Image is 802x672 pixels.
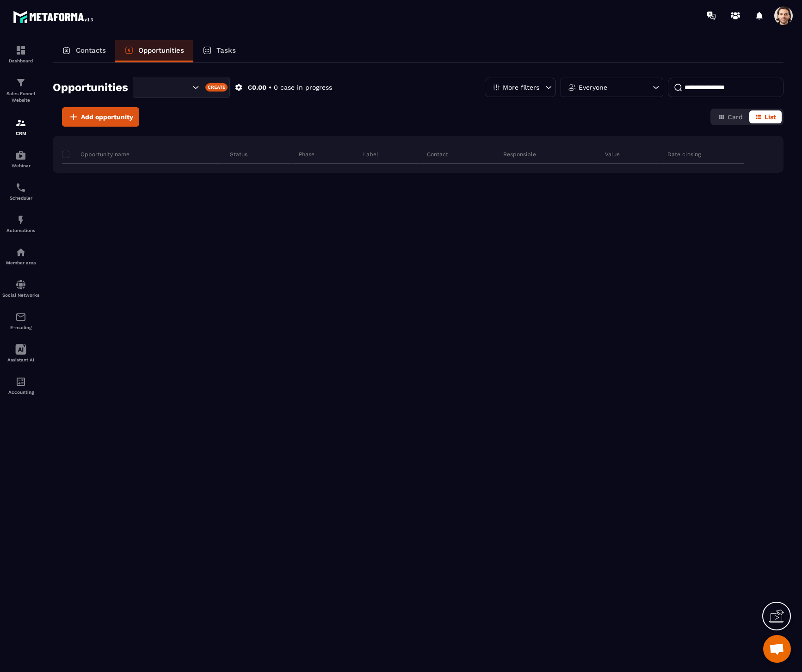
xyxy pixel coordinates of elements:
p: Automations [2,228,39,233]
p: Responsible [503,151,536,158]
a: formationformationDashboard [2,38,39,70]
p: Social Networks [2,293,39,298]
img: formation [15,117,26,128]
p: Date closing [667,151,701,158]
p: Everyone [579,84,607,91]
p: CRM [2,131,39,136]
img: scheduler [15,182,26,193]
img: email [15,312,26,323]
a: emailemailE-mailing [2,305,39,337]
p: Scheduler [2,195,39,201]
a: formationformationSales Funnel Website [2,70,39,110]
p: • [269,83,271,92]
p: E-mailing [2,325,39,330]
p: Contact [427,151,448,158]
img: automations [15,247,26,258]
a: Tasks [193,40,245,62]
a: Opportunities [115,40,193,62]
img: logo [13,8,96,25]
div: Search for option [133,77,230,98]
p: Tasks [216,46,236,55]
a: schedulerschedulerScheduler [2,175,39,208]
a: social-networksocial-networkSocial Networks [2,272,39,305]
img: automations [15,150,26,161]
span: Card [728,113,743,121]
p: Contacts [76,46,106,55]
img: social-network [15,279,26,290]
a: automationsautomationsWebinar [2,143,39,175]
a: automationsautomationsAutomations [2,208,39,240]
img: formation [15,45,26,56]
input: Search for option [141,82,190,92]
p: 0 case in progress [274,83,332,92]
img: formation [15,77,26,88]
a: formationformationCRM [2,110,39,143]
p: Phase [299,151,315,158]
p: €0.00 [247,83,266,92]
p: Webinar [2,163,39,168]
p: Member area [2,260,39,265]
p: Accounting [2,390,39,395]
p: Status [230,151,247,158]
button: Card [712,110,748,123]
a: Contacts [53,40,115,62]
h2: Opportunities [53,78,128,97]
a: Assistant AI [2,337,39,369]
span: List [765,113,776,121]
a: automationsautomationsMember area [2,240,39,272]
div: Open chat [763,635,791,663]
span: Add opportunity [81,112,133,122]
p: Opportunities [138,46,184,55]
button: Add opportunity [62,107,139,127]
p: Dashboard [2,58,39,63]
div: Create [205,83,228,92]
a: accountantaccountantAccounting [2,369,39,402]
p: More filters [503,84,539,91]
p: Assistant AI [2,357,39,362]
img: accountant [15,376,26,387]
p: Opportunity name [62,151,130,158]
p: Sales Funnel Website [2,91,39,104]
button: List [749,110,782,123]
img: automations [15,214,26,226]
p: Label [363,151,378,158]
p: Value [605,151,620,158]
